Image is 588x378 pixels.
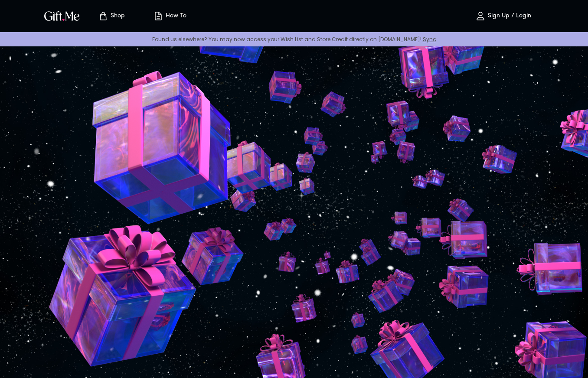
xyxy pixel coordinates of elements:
[423,36,436,43] a: Sync
[88,2,135,30] button: Store page
[163,13,186,20] p: How To
[42,11,82,21] button: GiftMe Logo
[460,2,546,30] button: Sign Up / Login
[146,2,193,30] button: How To
[153,11,163,21] img: how-to.svg
[7,36,581,43] p: Found us elsewhere? You may now access your Wish List and Store Credit directly on [DOMAIN_NAME]!
[486,13,531,20] p: Sign Up / Login
[108,13,125,20] p: Shop
[42,10,82,22] img: GiftMe Logo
